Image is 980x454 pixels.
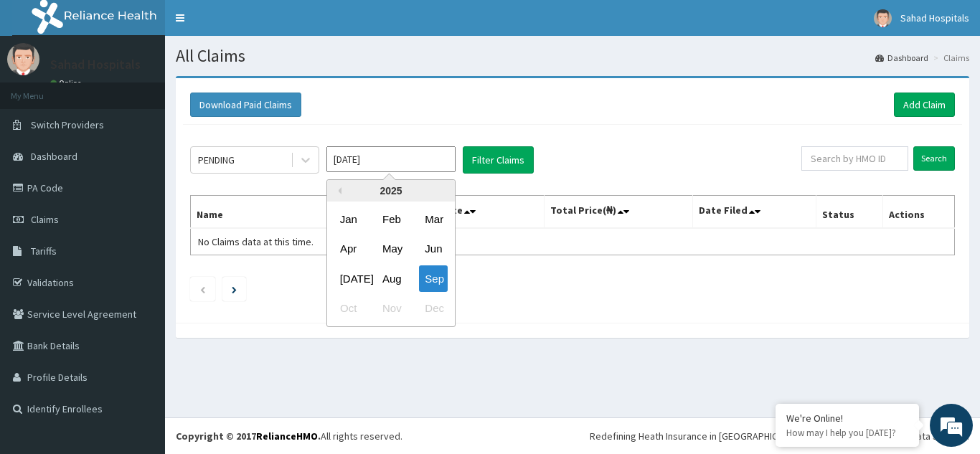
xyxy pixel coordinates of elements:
div: Choose July 2025 [334,265,363,292]
a: Dashboard [875,52,928,64]
input: Search by HMO ID [801,146,908,171]
div: 2025 [327,180,455,202]
div: Choose August 2025 [377,265,405,292]
h1: All Claims [176,47,969,65]
span: No Claims data at this time. [198,235,314,248]
th: Date Filed [693,196,816,229]
div: Choose January 2025 [334,206,363,232]
strong: Copyright © 2017 . [176,430,321,443]
input: Search [913,146,955,171]
div: Choose September 2025 [419,265,448,292]
button: Download Paid Claims [190,93,301,117]
span: Sahad Hospitals [900,11,969,24]
span: Tariffs [31,245,57,257]
span: Dashboard [31,150,77,163]
div: Redefining Heath Insurance in [GEOGRAPHIC_DATA] using Telemedicine and Data Science! [590,429,969,443]
div: Choose February 2025 [377,206,405,232]
div: PENDING [198,153,235,167]
div: Choose June 2025 [419,236,448,263]
div: Choose May 2025 [377,236,405,263]
footer: All rights reserved. [165,417,980,454]
a: RelianceHMO [256,430,318,443]
input: Select Month and Year [326,146,456,172]
th: Actions [882,196,954,229]
button: Filter Claims [463,146,534,174]
img: User Image [7,43,39,75]
div: We're Online! [786,412,908,425]
span: Switch Providers [31,118,104,131]
a: Next page [232,283,237,295]
th: Name [191,196,383,229]
div: month 2025-09 [327,204,455,323]
li: Claims [930,52,969,64]
button: Previous Year [334,187,341,194]
p: Sahad Hospitals [50,58,141,71]
th: Total Price(₦) [544,196,693,229]
div: Choose March 2025 [419,206,448,232]
p: How may I help you today? [786,427,908,439]
span: Claims [31,213,59,226]
a: Online [50,78,85,88]
img: User Image [874,9,892,27]
a: Previous page [199,283,206,295]
div: Choose April 2025 [334,236,363,263]
a: Add Claim [894,93,955,117]
th: Status [816,196,883,229]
